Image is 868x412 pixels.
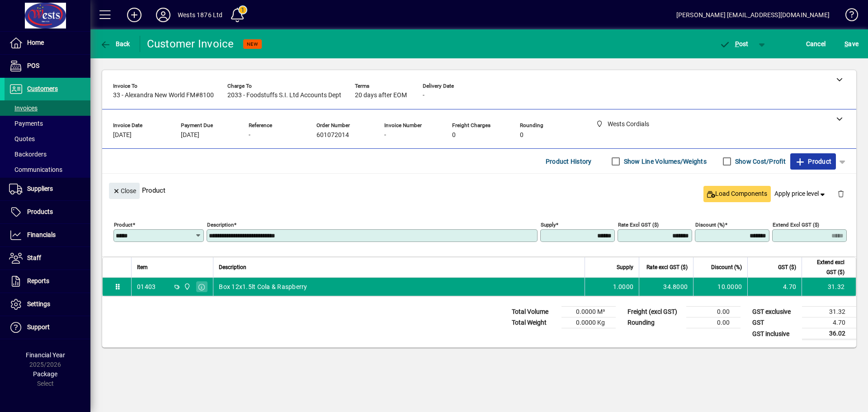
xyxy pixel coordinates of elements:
span: Invoices [9,104,38,112]
span: [DATE] [113,132,132,139]
span: Discount (%) [711,262,742,272]
span: Home [27,39,44,46]
td: GST inclusive [748,328,802,340]
span: Product History [546,154,592,169]
span: ave [844,37,859,51]
div: [PERSON_NAME] [EMAIL_ADDRESS][DOMAIN_NAME] [676,8,830,22]
span: 601072014 [316,132,349,139]
span: Reports [27,277,49,284]
span: 0 [520,132,524,139]
a: Products [5,201,90,223]
a: Support [5,316,90,339]
app-page-header-button: Delete [830,189,852,198]
td: Rounding [623,317,686,328]
span: Backorders [9,151,47,158]
span: Box 12x1.5lt Cola & Raspberry [219,282,307,291]
mat-label: Product [114,222,132,228]
span: Load Components [707,189,767,199]
span: 33 - Alexandra New World FM#8100 [113,92,214,99]
mat-label: Description [207,222,234,228]
span: Description [219,262,246,272]
a: Suppliers [5,178,90,200]
td: 31.32 [802,307,856,317]
td: 10.0000 [693,278,747,296]
span: Staff [27,254,41,261]
div: Customer Invoice [147,37,234,51]
span: P [735,40,739,47]
div: 01403 [137,282,156,291]
a: Communications [5,162,90,177]
span: Item [137,262,148,272]
span: Communications [9,166,62,173]
span: - [384,132,386,139]
td: GST exclusive [748,307,802,317]
span: NEW [247,41,258,47]
span: Supply [617,262,633,272]
span: Cancel [806,37,826,51]
a: Reports [5,270,90,293]
button: Back [98,36,132,52]
button: Load Components [703,186,771,202]
span: Customers [27,85,58,92]
mat-label: Discount (%) [695,222,725,228]
span: Financial Year [26,351,65,359]
app-page-header-button: Back [90,36,140,52]
div: Wests 1876 Ltd [178,8,222,22]
a: Knowledge Base [839,2,857,31]
a: Staff [5,247,90,270]
button: Cancel [804,36,828,52]
span: Wests Cordials [181,282,192,292]
span: Extend excl GST ($) [807,257,844,277]
span: Settings [27,300,50,308]
td: GST [748,317,802,328]
span: Payments [9,120,43,127]
span: 20 days after EOM [355,92,407,99]
td: Total Volume [507,307,561,317]
button: Close [109,183,140,199]
td: 4.70 [802,317,856,328]
button: Post [715,36,753,52]
a: Invoices [5,100,90,116]
a: Payments [5,116,90,131]
td: Total Weight [507,317,561,328]
button: Delete [830,183,852,204]
td: 0.0000 M³ [561,307,616,317]
button: Product [790,153,836,170]
span: Back [100,40,130,47]
span: ost [719,40,749,47]
button: Product History [542,153,595,170]
button: Add [120,7,149,23]
button: Save [842,36,861,52]
span: Rate excl GST ($) [646,262,688,272]
mat-label: Rate excl GST ($) [618,222,659,228]
mat-label: Extend excl GST ($) [773,222,819,228]
td: Freight (excl GST) [623,307,686,317]
a: Backorders [5,147,90,162]
mat-label: Supply [541,222,556,228]
span: - [423,92,425,99]
span: 2033 - Foodstuffs S.I. Ltd Accounts Dept [227,92,341,99]
div: 34.8000 [645,282,688,291]
button: Profile [149,7,178,23]
span: Products [27,208,53,215]
span: Suppliers [27,185,53,192]
label: Show Line Volumes/Weights [622,157,707,166]
td: 4.70 [747,278,802,296]
a: Home [5,32,90,54]
td: 0.00 [686,307,741,317]
span: S [844,40,848,47]
span: Quotes [9,135,35,142]
a: POS [5,55,90,77]
td: 36.02 [802,328,856,340]
span: Financials [27,231,56,238]
span: Close [113,184,136,199]
span: - [249,132,250,139]
span: POS [27,62,39,69]
td: 0.00 [686,317,741,328]
span: Product [795,154,831,169]
span: 0 [452,132,456,139]
a: Settings [5,293,90,316]
app-page-header-button: Close [107,186,142,194]
span: GST ($) [778,262,796,272]
label: Show Cost/Profit [733,157,786,166]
